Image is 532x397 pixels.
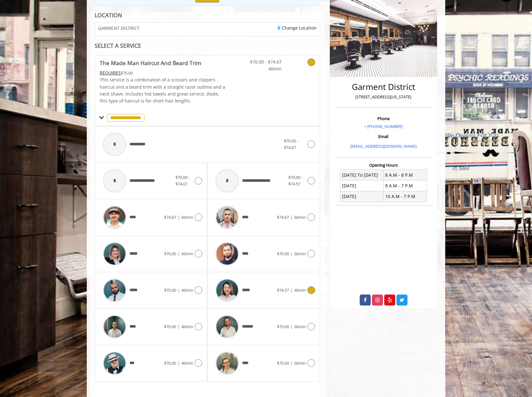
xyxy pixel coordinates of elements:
p: [STREET_ADDRESS][US_STATE] [337,94,430,100]
span: $70.00 - $74.67 [284,138,298,150]
span: $74.67 [277,214,289,220]
span: $70.00 [277,360,289,366]
span: 60min [294,214,306,220]
td: 10 A.M - 7 P.M [383,191,427,202]
a: [EMAIL_ADDRESS][DOMAIN_NAME] [350,143,417,149]
span: $74.57 [277,287,289,293]
span: | [291,214,293,220]
span: 40min [181,324,193,329]
span: 60min [181,251,193,256]
span: $70.00 [277,251,289,256]
span: 40min [181,287,193,293]
span: | [291,287,293,293]
span: $74.67 [164,214,176,220]
span: | [178,214,180,220]
span: 60min [294,360,306,366]
span: $70.00 [164,251,176,256]
td: [DATE] [340,180,384,191]
span: 60min [294,324,306,329]
span: $70.00 [164,360,176,366]
span: GARMENT DISTRICT [98,26,140,30]
span: | [178,287,180,293]
b: LOCATION [95,11,122,19]
span: 60min [294,251,306,256]
h3: Phone [337,116,430,121]
span: $70.00 - $74.67 [245,58,282,65]
span: 40min [181,360,193,366]
td: 8 A.M - 7 P.M [383,180,427,191]
span: 60min [181,214,193,220]
span: | [291,324,293,329]
span: | [178,324,180,329]
h3: Email [337,134,430,139]
p: This service is a combination of a scissors and clippers haircut and a beard trim with a straight... [100,76,226,105]
span: | [291,360,293,366]
div: $75.00 [100,69,226,76]
span: $70.00 [164,324,176,329]
span: | [178,360,180,366]
td: 8 A.M - 8 P.M [383,170,427,180]
a: Change Location [278,25,317,31]
h3: Opening Hours [335,163,432,167]
b: The Made Man Haircut And Beard Trim [100,58,201,67]
a: + [PHONE_NUMBER] [364,124,403,129]
td: [DATE] To [DATE] [340,170,384,180]
div: SELECT A SERVICE [95,43,320,49]
span: | [178,251,180,256]
h2: Garment District [337,82,430,91]
span: 40min [245,65,282,72]
td: [DATE] [340,191,384,202]
span: $70.00 - $74.67 [175,174,190,187]
span: This service needs some Advance to be paid before we block your appointment [100,70,121,76]
span: | [291,251,293,256]
span: $70.00 [164,287,176,293]
span: 40min [294,287,306,293]
span: $70.00 [277,324,289,329]
span: $70.00 - $74.57 [288,174,302,187]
